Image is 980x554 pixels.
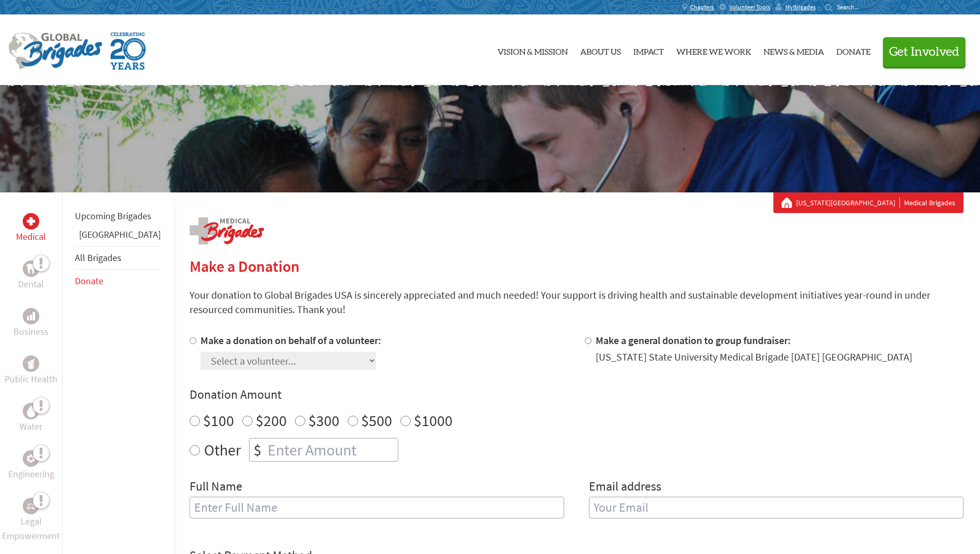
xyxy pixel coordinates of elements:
img: Legal Empowerment [27,503,35,509]
p: Medical [16,230,46,244]
a: DentalDental [18,260,44,291]
span: MyBrigades [785,3,816,11]
a: All Brigades [75,252,121,264]
a: Impact [633,23,664,77]
div: Business [23,308,39,324]
img: Global Brigades Logo [8,32,102,70]
p: Water [20,419,42,434]
label: Make a general donation to group fundraiser: [596,334,791,347]
a: [GEOGRAPHIC_DATA] [79,229,161,240]
div: Legal Empowerment [23,498,39,514]
p: Dental [18,277,44,291]
img: Business [27,312,35,320]
span: Chapters [690,3,714,11]
a: About Us [580,23,621,77]
a: EngineeringEngineering [8,450,54,481]
img: logo-medical.png [190,217,264,245]
a: Where We Work [676,23,751,77]
div: Public Health [23,355,39,372]
h2: Make a Donation [190,257,963,275]
div: $ [250,438,266,461]
div: Medical Brigades [782,198,955,208]
img: Public Health [27,359,35,369]
a: WaterWater [20,403,42,434]
label: Make a donation on behalf of a volunteer: [200,334,381,347]
h4: Donation Amount [190,386,963,403]
label: $200 [256,411,287,430]
div: Water [23,403,39,419]
label: $100 [203,411,234,430]
li: All Brigades [75,246,161,270]
p: Engineering [8,467,54,481]
a: Public HealthPublic Health [5,355,57,386]
span: Volunteer Tools [729,3,770,11]
a: Legal EmpowermentLegal Empowerment [2,498,60,543]
label: Other [204,438,241,462]
input: Your Email [589,497,963,518]
input: Enter Full Name [190,497,564,518]
li: Guatemala [75,227,161,246]
div: [US_STATE] State University Medical Brigade [DATE] [GEOGRAPHIC_DATA] [596,350,912,364]
a: Donate [75,275,103,287]
button: Get Involved [883,37,966,67]
div: Engineering [23,450,39,467]
img: Medical [27,217,35,225]
a: BusinessBusiness [13,308,49,339]
label: $500 [361,411,392,430]
img: Global Brigades Celebrating 20 Years [111,32,146,70]
a: Vision & Mission [497,23,568,77]
img: Engineering [27,454,35,463]
span: Get Involved [889,46,959,58]
a: [US_STATE][GEOGRAPHIC_DATA] [796,198,900,208]
img: Water [27,405,35,417]
li: Upcoming Brigades [75,205,161,227]
div: Medical [23,213,39,230]
p: Your donation to Global Brigades USA is sincerely appreciated and much needed! Your support is dr... [190,288,963,317]
div: Dental [23,260,39,277]
input: Enter Amount [266,438,398,461]
img: Dental [27,264,35,273]
p: Business [13,324,49,339]
a: MedicalMedical [16,213,46,244]
p: Legal Empowerment [2,514,60,543]
label: Full Name [190,478,242,497]
a: Donate [836,23,870,77]
label: Email address [589,478,661,497]
a: Upcoming Brigades [75,210,151,222]
a: News & Media [764,23,824,77]
li: Donate [75,270,161,292]
label: $300 [308,411,339,430]
label: $1000 [414,411,453,430]
p: Public Health [5,372,57,386]
input: Search... [837,3,866,11]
